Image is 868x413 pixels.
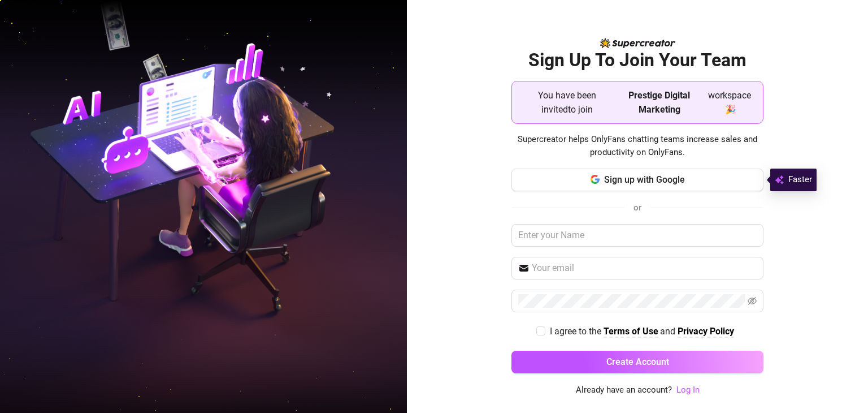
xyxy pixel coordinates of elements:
[511,49,763,72] h2: Sign Up To Join Your Team
[678,326,734,337] strong: Privacy Policy
[678,326,734,338] a: Privacy Policy
[628,90,690,115] strong: Prestige Digital Marketing
[576,384,672,397] span: Already have an account?
[604,174,685,185] span: Sign up with Google
[521,88,614,117] span: You have been invited to join
[604,326,658,337] strong: Terms of Use
[604,326,658,338] a: Terms of Use
[748,296,757,306] span: eye-invisible
[775,173,784,187] img: svg%3e
[660,326,678,337] span: and
[705,88,754,117] span: workspace 🎉
[532,261,757,275] input: Your email
[676,384,700,397] a: Log In
[606,356,669,367] span: Create Account
[511,169,763,191] button: Sign up with Google
[550,326,604,337] span: I agree to the
[788,173,812,187] span: Faster
[511,351,763,373] button: Create Account
[511,133,763,160] span: Supercreator helps OnlyFans chatting teams increase sales and productivity on OnlyFans.
[633,203,641,213] span: or
[676,385,700,395] a: Log In
[600,38,675,48] img: logo-BBDzfeDw.svg
[511,224,763,247] input: Enter your Name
